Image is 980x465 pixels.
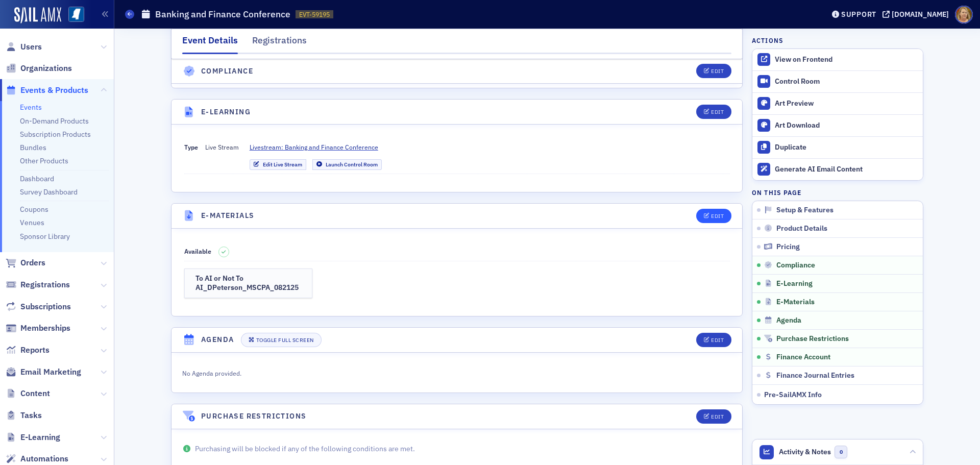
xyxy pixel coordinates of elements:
[20,85,88,96] span: Events & Products
[776,334,849,344] span: Purchase Restrictions
[775,165,918,174] div: Generate AI Email Content
[250,159,306,170] a: Edit Live Stream
[841,10,876,19] div: Support
[20,388,50,399] span: Content
[835,446,847,458] span: 0
[250,142,378,152] span: Livestream: Banking and Finance Conference
[20,410,42,421] span: Tasks
[20,279,70,290] span: Registrations
[6,257,45,268] a: Orders
[250,142,386,152] a: Livestream: Banking and Finance Conference
[20,103,42,112] a: Events
[696,333,731,347] button: Edit
[184,143,198,151] span: Type
[20,453,68,464] span: Automations
[205,142,239,169] span: Live Stream
[6,41,42,53] a: Users
[201,334,234,345] h4: Agenda
[711,69,724,75] div: Edit
[6,301,71,312] a: Subscriptions
[696,409,731,424] button: Edit
[883,11,952,18] button: [DOMAIN_NAME]
[776,371,854,380] span: Finance Journal Entries
[752,36,783,45] h4: Actions
[776,279,813,288] span: E-Learning
[201,210,254,221] h4: E-Materials
[696,105,731,119] button: Edit
[201,107,251,117] h4: E-Learning
[6,388,50,399] a: Content
[20,156,68,165] a: Other Products
[20,174,54,183] a: Dashboard
[696,209,731,223] button: Edit
[182,444,731,454] p: Purchasing will be blocked if any of the following conditions are met.
[752,49,923,70] a: View on Frontend
[776,242,800,252] span: Pricing
[752,92,923,114] a: Art Preview
[752,158,923,180] button: Generate AI Email Content
[776,261,815,270] span: Compliance
[182,34,238,54] div: Event Details
[201,411,306,422] h4: Purchase Restrictions
[68,7,84,22] img: SailAMX
[776,224,827,233] span: Product Details
[696,64,731,79] button: Edit
[6,279,70,290] a: Registrations
[20,205,48,214] a: Coupons
[776,206,834,215] span: Setup & Features
[6,63,72,74] a: Organizations
[775,55,918,64] div: View on Frontend
[6,85,88,96] a: Events & Products
[184,268,313,298] a: To AI or Not To AI_DPeterson_MSCPA_082125
[195,274,302,292] h3: To AI or Not To AI_DPeterson_MSCPA_082125
[256,337,314,343] div: Toggle Full Screen
[752,114,923,136] a: Art Download
[711,109,724,115] div: Edit
[20,218,44,227] a: Venues
[312,159,382,170] a: Launch Control Room
[20,301,71,312] span: Subscriptions
[6,323,70,334] a: Memberships
[201,66,253,77] h4: Compliance
[241,333,322,347] button: Toggle Full Screen
[155,8,290,20] h1: Banking and Finance Conference
[775,143,918,152] div: Duplicate
[779,447,831,457] span: Activity & Notes
[711,213,724,219] div: Edit
[20,345,50,356] span: Reports
[775,99,918,108] div: Art Preview
[20,130,91,139] a: Subscription Products
[299,10,330,19] span: EVT-59195
[20,432,60,443] span: E-Learning
[776,316,801,325] span: Agenda
[775,121,918,130] div: Art Download
[20,366,81,378] span: Email Marketing
[20,257,45,268] span: Orders
[20,232,70,241] a: Sponsor Library
[20,187,78,197] a: Survey Dashboard
[776,298,815,307] span: E-Materials
[6,410,42,421] a: Tasks
[20,41,42,53] span: Users
[892,10,949,19] div: [DOMAIN_NAME]
[764,390,822,399] span: Pre-SailAMX Info
[776,353,830,362] span: Finance Account
[752,71,923,92] a: Control Room
[752,188,923,197] h4: On this page
[955,6,973,23] span: Profile
[20,116,89,126] a: On-Demand Products
[6,432,60,443] a: E-Learning
[14,7,61,23] img: SailAMX
[20,143,46,152] a: Bundles
[252,34,307,53] div: Registrations
[184,247,211,255] span: Available
[20,63,72,74] span: Organizations
[711,337,724,343] div: Edit
[6,345,50,356] a: Reports
[775,77,918,86] div: Control Room
[711,414,724,420] div: Edit
[182,367,525,378] div: No Agenda provided.
[61,7,84,24] a: View Homepage
[20,323,70,334] span: Memberships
